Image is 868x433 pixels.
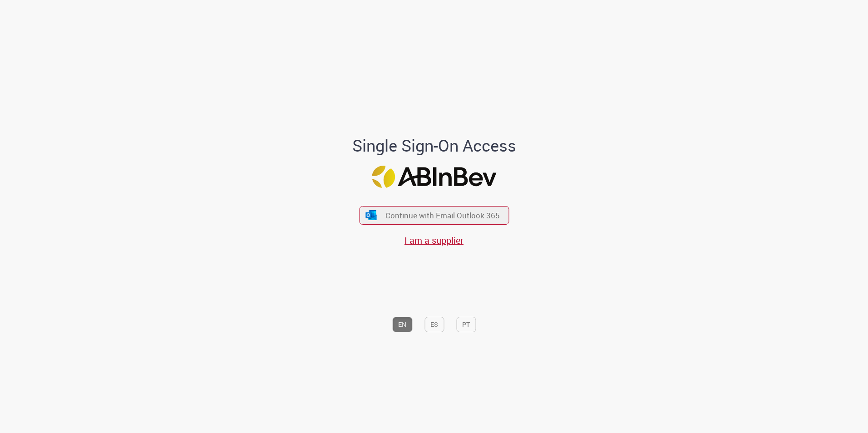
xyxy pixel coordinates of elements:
[308,137,560,155] h1: Single Sign-On Access
[385,210,500,221] span: Continue with Email Outlook 365
[424,317,444,332] button: ES
[404,234,464,246] a: I am a supplier
[359,206,509,225] button: ícone Azure/Microsoft 360 Continue with Email Outlook 365
[456,317,476,332] button: PT
[365,210,378,220] img: ícone Azure/Microsoft 360
[372,166,496,188] img: Logo ABInBev
[392,317,412,332] button: EN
